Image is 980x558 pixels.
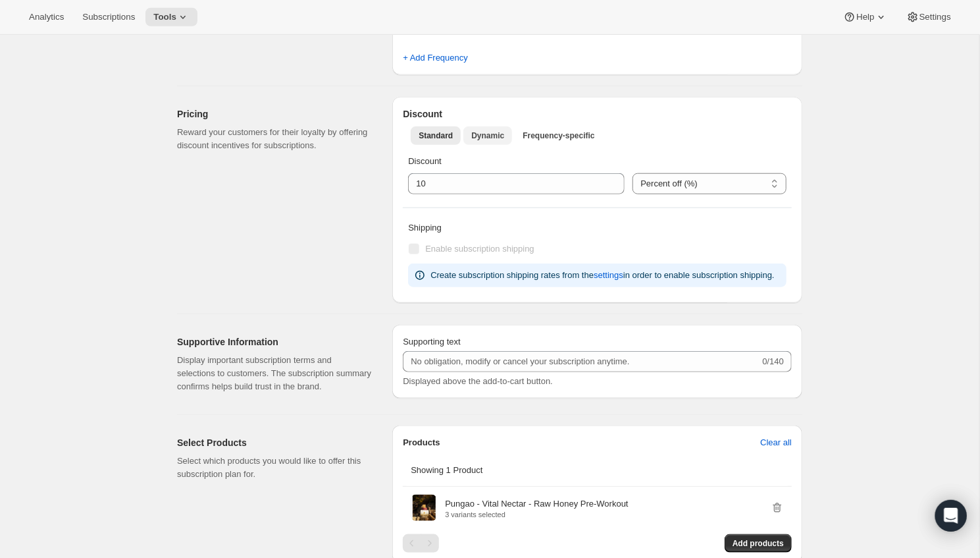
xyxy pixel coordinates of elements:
div: Open Intercom Messenger [935,500,967,532]
button: Clear all [752,432,800,453]
p: Products [403,436,440,449]
button: Tools [145,8,197,26]
span: Subscriptions [82,12,135,22]
p: Select which products you would like to offer this subscription plan for. [177,455,371,481]
input: No obligation, modify or cancel your subscription anytime. [403,351,760,372]
button: + Add Frequency [395,47,476,69]
h2: Supportive Information [177,335,371,349]
nav: Pagination [403,534,439,553]
h2: Select Products [177,436,371,449]
button: Add products [725,534,792,553]
span: Analytics [29,12,64,22]
span: Supporting text [403,337,460,347]
h2: Discount [403,107,792,121]
span: Showing 1 Product [411,465,482,475]
span: Settings [919,12,951,22]
p: 3 variants selected [445,511,628,518]
span: Tools [153,12,176,22]
button: Subscriptions [74,8,143,26]
span: Frequency-specific [523,130,594,141]
p: Shipping [408,221,787,235]
span: Dynamic [471,130,504,141]
p: Display important subscription terms and selections to customers. The subscription summary confir... [177,354,371,393]
span: Standard [419,130,453,141]
span: Displayed above the add-to-cart button. [403,376,553,386]
input: 10 [408,173,605,194]
p: Pungao - Vital Nectar - Raw Honey Pre-Workout [445,497,628,511]
img: Pungao - Vital Nectar - Raw Honey Pre-Workout [413,495,436,521]
span: settings [594,269,623,282]
p: Reward your customers for their loyalty by offering discount incentives for subscriptions. [177,126,371,152]
button: Help [835,8,895,26]
span: Create subscription shipping rates from the in order to enable subscription shipping. [430,270,774,280]
button: Settings [898,8,959,26]
h2: Pricing [177,107,371,121]
span: Add products [733,538,784,549]
span: Enable subscription shipping [425,244,534,254]
span: Clear all [760,436,792,449]
button: settings [586,265,631,286]
button: Analytics [21,8,72,26]
span: Help [856,12,874,22]
span: + Add Frequency [403,51,468,65]
p: Discount [408,155,787,168]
